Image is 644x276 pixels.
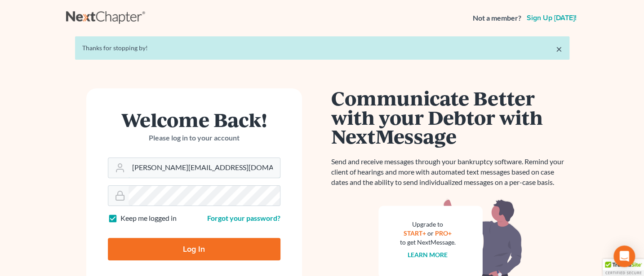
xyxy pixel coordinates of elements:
[108,133,280,143] p: Please log in to your account
[435,229,452,237] a: PRO+
[108,110,280,129] h1: Welcome Back!
[400,238,456,247] div: to get NextMessage.
[408,251,448,258] a: Learn more
[207,214,280,222] a: Forgot your password?
[129,158,280,178] input: Email Address
[331,88,569,146] h1: Communicate Better with your Debtor with NextMessage
[613,245,635,267] div: Open Intercom Messenger
[525,14,578,22] a: Sign up [DATE]!
[400,220,456,229] div: Upgrade to
[82,44,562,53] div: Thanks for stopping by!
[473,13,521,23] strong: Not a member?
[331,157,569,188] p: Send and receive messages through your bankruptcy software. Remind your client of hearings and mo...
[404,229,426,237] a: START+
[427,229,434,237] span: or
[108,238,280,260] input: Log In
[120,213,177,223] label: Keep me logged in
[603,259,644,276] div: TrustedSite Certified
[556,44,562,54] a: ×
